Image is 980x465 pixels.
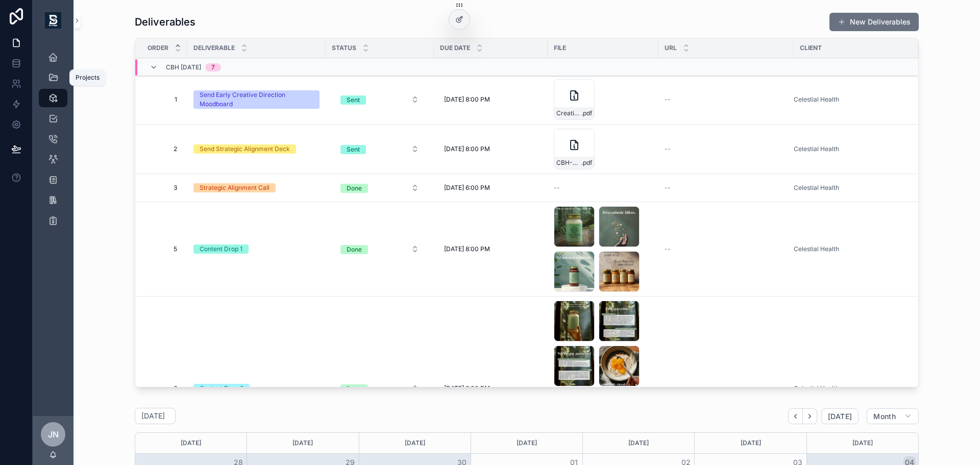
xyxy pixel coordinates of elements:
button: Select Button [332,240,427,258]
a: Celestial Health [794,384,839,393]
div: Strategic Alignment Call [200,183,269,192]
div: [DATE] [137,433,245,453]
span: -- [665,95,671,104]
div: Content Drop 2 [200,384,243,393]
span: CBH [DATE] [166,63,201,71]
button: Month [867,408,919,425]
span: Creative_MoodBoard_Final [556,109,581,117]
div: 7 [211,63,215,71]
div: Send Early Creative Direction Moodboard [200,90,313,109]
div: Done [347,384,362,394]
span: -- [665,184,671,192]
div: Content Drop 1 [200,244,242,254]
div: [DATE] [473,433,581,453]
button: New Deliverables [829,13,919,31]
img: App logo [45,12,61,29]
button: Select Button [332,379,427,398]
div: [DATE] [808,433,917,453]
span: File [554,44,566,52]
span: [DATE] 8:00 PM [444,145,490,153]
h1: Deliverables [135,15,195,29]
span: Order [148,44,168,52]
div: Done [347,245,362,254]
span: 6 [152,384,177,393]
a: Celestial Health [794,145,839,153]
div: Send Strategic Alignment Deck [200,144,290,154]
span: [DATE] 8:00 PM [444,95,490,104]
h2: [DATE] [141,411,165,421]
span: CBH-Strategic-Alignment-Deck [556,159,581,167]
span: 1 [152,95,177,104]
div: Projects [76,74,100,82]
span: [DATE] 8:00 PM [444,245,490,253]
span: .pdf [581,109,592,117]
button: Select Button [332,179,427,197]
div: [DATE] [249,433,357,453]
button: Next [803,408,817,424]
div: [DATE] [361,433,469,453]
span: 5 [152,245,177,253]
span: -- [665,384,671,393]
a: Celestial Health [794,95,839,104]
span: Month [873,412,896,421]
span: Client [800,44,822,52]
div: scrollable content [33,41,73,243]
span: 3 [152,184,177,192]
button: Select Button [332,90,427,109]
span: JN [48,428,59,440]
span: [DATE] 8:00 PM [444,384,490,393]
span: -- [554,184,560,192]
span: -- [665,245,671,253]
span: URL [665,44,677,52]
button: [DATE] [821,408,859,425]
button: Back [788,408,803,424]
span: 2 [152,145,177,153]
span: [DATE] [828,412,852,421]
span: -- [665,145,671,153]
a: Celestial Health [794,184,839,192]
span: Deliverable [193,44,235,52]
a: Celestial Health [794,245,839,253]
div: Sent [347,95,360,105]
span: Status [332,44,356,52]
div: [DATE] [696,433,804,453]
span: Due Date [440,44,470,52]
div: Done [347,184,362,193]
div: Sent [347,145,360,154]
button: Select Button [332,140,427,158]
div: [DATE] [584,433,693,453]
span: .pdf [581,159,592,167]
span: [DATE] 6:00 PM [444,184,490,192]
